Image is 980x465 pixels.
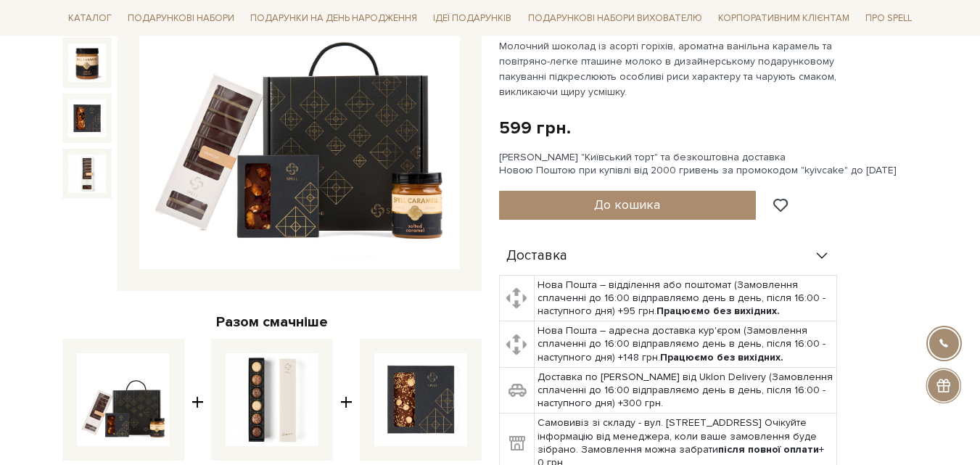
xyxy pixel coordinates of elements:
a: Каталог [62,7,118,30]
img: Подарунок Шоколадний комплімент [68,99,106,137]
a: Подарункові набори [122,7,240,30]
span: Доставка [506,250,567,263]
img: Набір цукерок Побачення наосліп [226,353,318,446]
td: Доставка по [PERSON_NAME] від Uklon Delivery (Замовлення сплаченні до 16:00 відправляємо день в д... [534,367,836,413]
a: Подарунки на День народження [244,7,423,30]
a: Корпоративним клієнтам [712,6,855,30]
img: Подарунок Шоколадний комплімент [77,353,170,446]
div: Разом смачніше [62,313,482,332]
button: До кошика [499,191,757,220]
div: 599 грн. [499,117,571,139]
img: Подарунок Шоколадний комплімент [68,44,106,81]
div: [PERSON_NAME] "Київський торт" та безкоштовна доставка Новою Поштою при купівлі від 2000 гривень ... [499,151,918,177]
img: Подарунок Шоколадний комплімент [68,155,106,192]
b: Працюємо без вихідних. [660,351,783,363]
span: До кошика [594,197,660,213]
td: Нова Пошта – відділення або поштомат (Замовлення сплаченні до 16:00 відправляємо день в день, піс... [534,275,836,321]
a: Про Spell [860,7,918,30]
a: Ідеї подарунків [427,7,517,30]
b: після повної оплати [718,443,819,456]
td: Нова Пошта – адресна доставка кур'єром (Замовлення сплаченні до 16:00 відправляємо день в день, п... [534,321,836,368]
img: Молочний шоколад з солоною карамеллю [374,353,467,446]
b: Працюємо без вихідних. [656,305,780,317]
a: Подарункові набори вихователю [522,6,708,30]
